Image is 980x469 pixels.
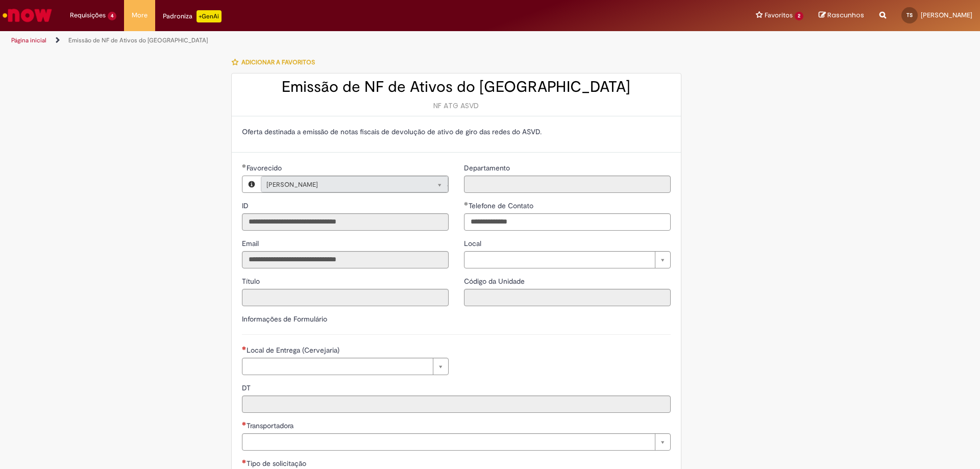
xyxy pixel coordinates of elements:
[464,176,671,193] input: Departamento
[242,314,327,324] label: Informações de Formulário
[765,10,793,20] span: Favoritos
[464,202,469,206] span: Obrigatório Preenchido
[242,433,671,451] a: Limpar campo Transportadora
[242,383,253,392] span: Somente leitura - DT
[921,11,972,19] span: [PERSON_NAME]
[464,251,671,268] a: Limpar campo Local
[241,58,315,66] span: Adicionar a Favoritos
[242,127,671,137] p: Oferta destinada a emissão de notas fiscais de devolução de ativo de giro das redes do ASVD.
[266,177,422,193] span: [PERSON_NAME]
[108,12,116,20] span: 4
[464,277,527,286] span: Somente leitura - Código da Unidade
[11,36,46,44] a: Página inicial
[242,277,262,286] span: Somente leitura - Título
[819,11,864,20] a: Rascunhos
[132,10,148,20] span: More
[242,201,251,210] span: Somente leitura - ID
[242,396,671,413] input: DT
[242,239,261,248] span: Somente leitura - Email
[464,276,527,286] label: Somente leitura - Código da Unidade
[242,201,251,211] label: Somente leitura - ID
[68,36,208,44] a: Emissão de NF de Ativos do [GEOGRAPHIC_DATA]
[1,5,54,26] img: ServiceNow
[464,289,671,306] input: Código da Unidade
[906,12,913,18] span: TS
[197,10,222,22] p: +GenAi
[247,163,284,172] span: Necessários - Favorecido
[247,459,308,468] span: Tipo de solicitação
[242,164,247,168] span: Obrigatório Preenchido
[242,251,449,268] input: Email
[469,201,535,210] span: Telefone de Contato
[163,10,222,22] div: Padroniza
[242,163,284,173] label: Somente leitura - Necessários - Favorecido
[464,239,483,248] span: Local
[261,176,448,192] a: [PERSON_NAME]Limpar campo Favorecido
[231,52,321,73] button: Adicionar a Favoritos
[795,12,803,20] span: 2
[242,346,247,350] span: Necessários
[242,358,449,375] a: Limpar campo Local de Entrega (Cervejaria)
[242,422,247,426] span: Necessários
[242,176,261,192] button: Favorecido, Visualizar este registro TIAGO SOARES
[242,213,449,231] input: ID
[70,10,106,20] span: Requisições
[464,163,512,173] label: Somente leitura - Departamento
[242,276,262,286] label: Somente leitura - Título
[242,238,261,249] label: Somente leitura - Email
[242,459,247,463] span: Necessários
[242,79,671,95] h2: Emissão de NF de Ativos do [GEOGRAPHIC_DATA]
[247,421,296,430] span: Necessários - Transportadora
[242,101,671,111] div: NF ATG ASVD
[464,163,512,172] span: Somente leitura - Departamento
[8,31,646,50] ul: Trilhas de página
[247,345,341,355] span: Necessários - Local de Entrega (Cervejaria)
[464,213,671,231] input: Telefone de Contato
[827,10,864,20] span: Rascunhos
[242,289,449,306] input: Título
